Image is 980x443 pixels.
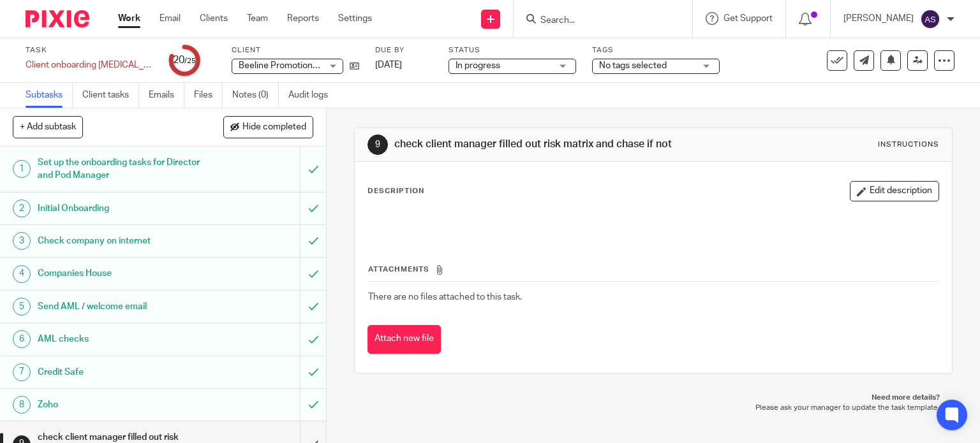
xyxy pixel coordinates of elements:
[232,45,359,55] label: Client
[160,12,181,25] a: Email
[375,61,402,69] span: [DATE]
[843,12,914,25] p: [PERSON_NAME]
[173,53,196,68] div: 20
[38,395,204,414] h1: Zoho
[232,83,279,108] a: Notes (0)
[367,325,441,354] button: Attach new file
[38,199,204,218] h1: Initial Onboarding
[13,232,31,250] div: 3
[367,134,388,155] div: 9
[367,186,424,196] p: Description
[184,57,196,64] small: /25
[367,403,940,413] p: Please ask your manager to update the task template.
[539,15,654,27] input: Search
[26,10,89,27] img: Pixie
[367,393,940,403] p: Need more details?
[13,265,31,283] div: 4
[239,61,373,70] span: Beeline Promotional Products Ltd
[38,330,204,349] h1: AML checks
[200,12,228,25] a: Clients
[82,83,139,108] a: Client tasks
[288,83,338,108] a: Audit logs
[456,61,500,70] span: In progress
[13,330,31,348] div: 6
[118,12,140,25] a: Work
[26,83,73,108] a: Subtasks
[26,59,153,71] div: Client onboarding retainer - Adele
[394,138,680,151] h1: check client manager filled out risk matrix and chase if not
[13,363,31,381] div: 7
[13,298,31,316] div: 5
[38,153,204,185] h1: Set up the onboarding tasks for Director and Pod Manager
[247,12,268,25] a: Team
[13,160,31,178] div: 1
[149,83,184,108] a: Emails
[338,12,372,25] a: Settings
[878,140,939,150] div: Instructions
[592,45,720,55] label: Tags
[368,266,429,273] span: Attachments
[599,61,667,70] span: No tags selected
[850,181,939,201] button: Edit description
[368,293,522,301] span: There are no files attached to this task.
[449,45,576,55] label: Status
[724,14,773,23] span: Get Support
[13,200,31,217] div: 2
[38,363,204,382] h1: Credit Safe
[38,297,204,316] h1: Send AML / welcome email
[287,12,319,25] a: Reports
[38,231,204,251] h1: Check company on internet
[13,396,31,414] div: 8
[242,122,306,133] span: Hide completed
[26,45,153,55] label: Task
[194,83,223,108] a: Files
[920,9,940,29] img: svg%3E
[375,45,433,55] label: Due by
[223,116,313,138] button: Hide completed
[26,59,153,71] div: Client onboarding [MEDICAL_DATA] - [PERSON_NAME]
[38,264,204,283] h1: Companies House
[13,116,83,138] button: + Add subtask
